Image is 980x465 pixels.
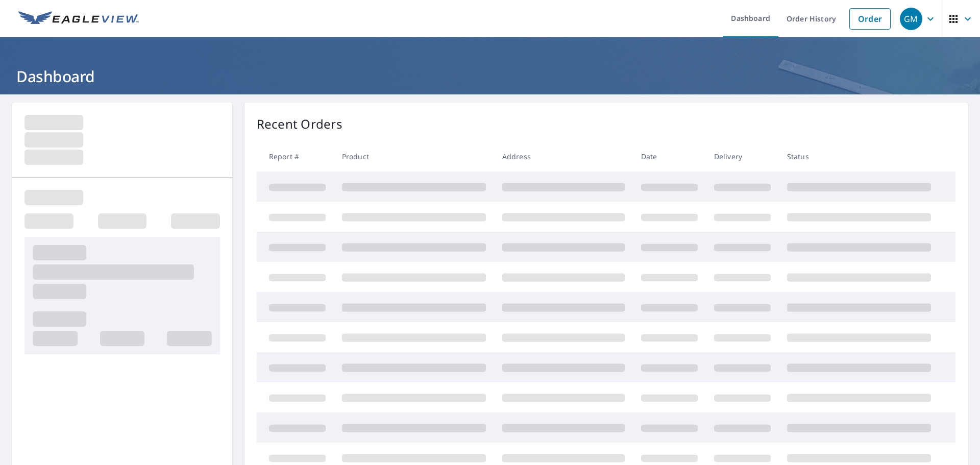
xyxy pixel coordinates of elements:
[779,141,939,172] th: Status
[334,141,494,172] th: Product
[706,141,779,172] th: Delivery
[849,8,891,30] a: Order
[494,141,633,172] th: Address
[633,141,706,172] th: Date
[12,66,968,87] h1: Dashboard
[257,115,342,133] p: Recent Orders
[18,11,139,27] img: EV Logo
[257,141,334,172] th: Report #
[900,8,922,30] div: GM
